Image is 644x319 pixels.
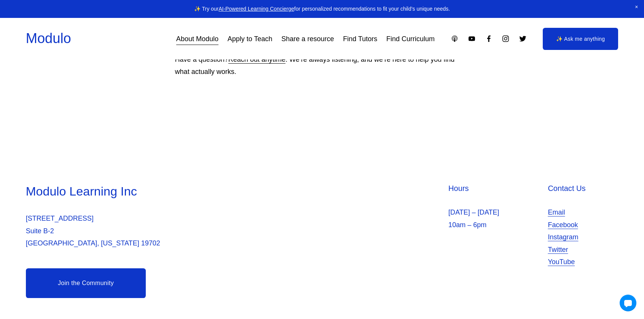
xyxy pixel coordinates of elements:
a: Facebook [485,35,493,43]
a: Instagram [502,35,510,43]
a: Email [548,206,565,218]
a: Share a resource [281,32,334,46]
a: Reach out anytime [228,56,285,63]
a: Find Curriculum [386,32,435,46]
a: Instagram [548,231,578,243]
a: YouTube [468,35,476,43]
a: Facebook [548,219,578,231]
a: YouTube [548,256,575,268]
h3: Modulo Learning Inc [26,183,320,200]
p: [STREET_ADDRESS] Suite B-2 [GEOGRAPHIC_DATA], [US_STATE] 19702 [26,212,320,249]
p: [DATE] – [DATE] 10am – 6pm [448,206,544,231]
a: Apply to Teach [228,32,273,46]
a: Twitter [548,244,568,256]
a: Twitter [519,35,527,43]
a: Find Tutors [343,32,377,46]
a: Join the Community [26,268,146,298]
h4: Contact Us [548,183,618,194]
a: ✨ Ask me anything [543,28,618,50]
a: Modulo [26,30,71,46]
a: AI-Powered Learning Concierge [218,6,294,12]
p: Have a question? . We’re always listening, and we’re here to help you find what actually works. [175,53,469,78]
a: About Modulo [176,32,218,46]
a: Apple Podcasts [451,35,459,43]
h4: Hours [448,183,544,194]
